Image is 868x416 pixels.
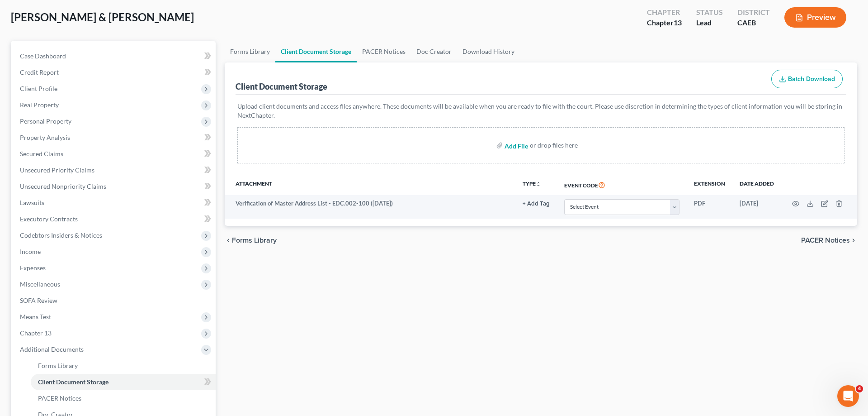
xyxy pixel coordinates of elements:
[31,358,216,374] a: Forms Library
[20,52,66,60] span: Case Dashboard
[20,68,59,76] span: Credit Report
[457,41,520,62] a: Download History
[737,18,770,28] div: CAEB
[771,70,843,89] button: Batch Download
[687,174,732,195] th: Extension
[647,7,682,18] div: Chapter
[13,146,216,162] a: Secured Claims
[13,292,216,309] a: SOFA Review
[530,141,578,150] div: or drop files here
[801,237,850,244] span: PACER Notices
[236,81,327,92] div: Client Document Storage
[38,362,78,369] span: Forms Library
[20,280,60,288] span: Miscellaneous
[20,215,78,223] span: Executory Contracts
[225,237,277,244] button: chevron_left Forms Library
[13,162,216,178] a: Unsecured Priority Claims
[20,248,41,255] span: Income
[225,237,232,244] i: chevron_left
[232,237,277,244] span: Forms Library
[20,117,71,125] span: Personal Property
[225,174,515,195] th: Attachment
[357,41,411,62] a: PACER Notices
[13,64,216,81] a: Credit Report
[38,378,108,386] span: Client Document Storage
[20,345,84,353] span: Additional Documents
[13,195,216,211] a: Lawsuits
[13,211,216,227] a: Executory Contracts
[696,7,723,18] div: Status
[850,237,857,244] i: chevron_right
[536,182,541,187] i: unfold_more
[11,10,194,24] span: [PERSON_NAME] & [PERSON_NAME]
[20,150,63,158] span: Secured Claims
[20,166,94,174] span: Unsecured Priority Claims
[856,385,863,392] span: 4
[20,329,52,337] span: Chapter 13
[20,231,102,239] span: Codebtors Insiders & Notices
[411,41,457,62] a: Doc Creator
[674,18,682,27] span: 13
[696,18,723,28] div: Lead
[237,102,844,120] p: Upload client documents and access files anywhere. These documents will be available when you are...
[784,7,846,28] button: Preview
[20,313,51,320] span: Means Test
[20,264,46,272] span: Expenses
[20,199,44,206] span: Lawsuits
[523,201,550,207] button: + Add Tag
[647,18,682,28] div: Chapter
[523,181,541,187] button: TYPEunfold_more
[732,195,781,219] td: [DATE]
[20,182,106,190] span: Unsecured Nonpriority Claims
[737,7,770,18] div: District
[837,385,859,407] iframe: Intercom live chat
[225,195,515,219] td: Verification of Master Address List - EDC.002-100 ([DATE])
[732,174,781,195] th: Date added
[13,129,216,146] a: Property Analysis
[801,237,857,244] button: PACER Notices chevron_right
[275,41,357,62] a: Client Document Storage
[20,296,57,304] span: SOFA Review
[557,174,687,195] th: Event Code
[13,178,216,195] a: Unsecured Nonpriority Claims
[13,48,216,64] a: Case Dashboard
[523,199,550,208] a: + Add Tag
[20,134,70,141] span: Property Analysis
[31,390,216,406] a: PACER Notices
[38,394,81,402] span: PACER Notices
[31,374,216,390] a: Client Document Storage
[788,75,835,83] span: Batch Download
[20,101,59,109] span: Real Property
[20,85,57,92] span: Client Profile
[687,195,732,219] td: PDF
[225,41,275,62] a: Forms Library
